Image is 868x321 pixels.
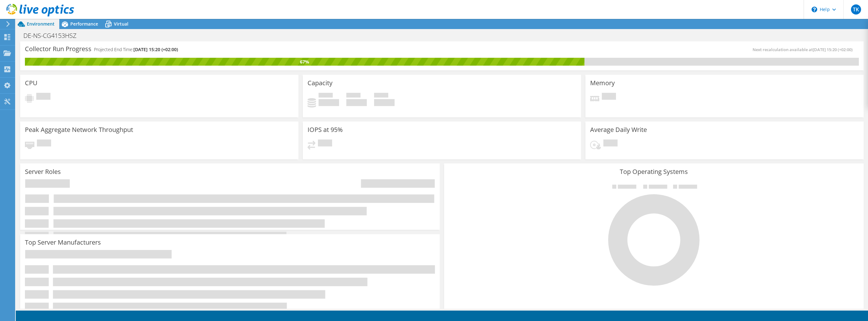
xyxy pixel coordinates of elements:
[319,93,333,99] span: Used
[36,93,50,101] span: Pending
[813,47,853,52] span: [DATE] 15:20 (+02:00)
[346,99,367,106] h4: 0 GiB
[319,99,339,106] h4: 0 GiB
[374,99,395,106] h4: 0 GiB
[603,140,618,148] span: Pending
[25,126,133,133] h3: Peak Aggregate Network Throughput
[70,21,98,27] span: Performance
[308,126,343,133] h3: IOPS at 95%
[851,4,861,15] span: TK
[374,93,388,99] span: Total
[25,239,101,246] h3: Top Server Manufacturers
[449,168,859,175] h3: Top Operating Systems
[37,140,51,148] span: Pending
[602,93,616,101] span: Pending
[753,47,856,52] span: Next recalculation available at
[590,126,647,133] h3: Average Daily Write
[590,80,615,86] h3: Memory
[114,21,128,27] span: Virtual
[21,32,86,39] h1: DE-NS-CG4153HSZ
[25,58,584,65] div: 67%
[308,80,332,86] h3: Capacity
[94,46,178,53] h4: Projected End Time:
[812,7,817,12] svg: \n
[25,80,38,86] h3: CPU
[25,168,61,175] h3: Server Roles
[133,46,178,52] span: [DATE] 15:20 (+02:00)
[27,21,55,27] span: Environment
[346,93,361,99] span: Free
[318,140,332,148] span: Pending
